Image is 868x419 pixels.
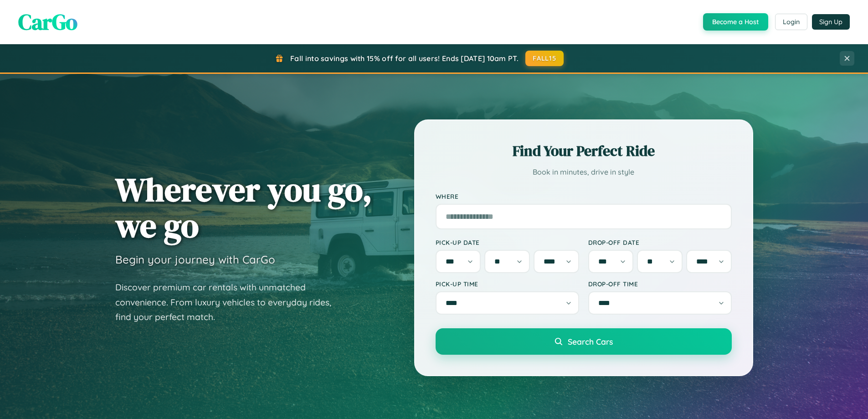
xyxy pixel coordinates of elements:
label: Pick-up Time [436,280,579,288]
button: FALL15 [525,51,564,66]
button: Sign Up [812,14,850,30]
button: Login [775,14,807,30]
button: Become a Host [703,13,768,31]
label: Pick-up Date [436,238,579,246]
label: Drop-off Date [588,238,732,246]
span: Fall into savings with 15% off for all users! Ends [DATE] 10am PT. [290,54,519,63]
span: Search Cars [568,336,613,347]
h3: Begin your journey with CarGo [115,253,275,266]
label: Where [436,192,732,200]
label: Drop-off Time [588,280,732,288]
h1: Wherever you go, we go [115,171,372,243]
p: Book in minutes, drive in style [436,166,732,179]
span: CarGo [18,7,77,37]
p: Discover premium car rentals with unmatched convenience. From luxury vehicles to everyday rides, ... [115,280,343,325]
h2: Find Your Perfect Ride [436,141,732,161]
button: Search Cars [436,328,732,355]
